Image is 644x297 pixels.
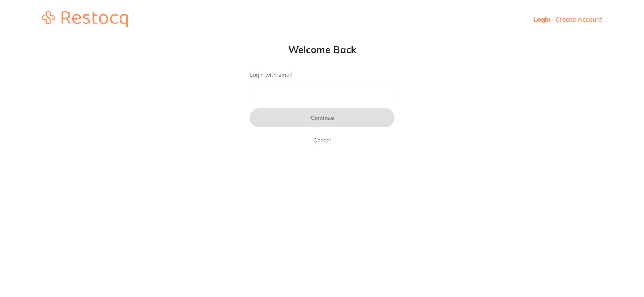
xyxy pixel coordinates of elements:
[250,108,394,127] button: Continue
[555,15,602,23] a: Create Account
[312,135,332,145] a: Cancel
[533,15,551,23] a: Login
[250,72,394,78] label: Login with email
[42,11,128,27] img: restocq_logo.svg
[233,43,411,55] h1: Welcome Back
